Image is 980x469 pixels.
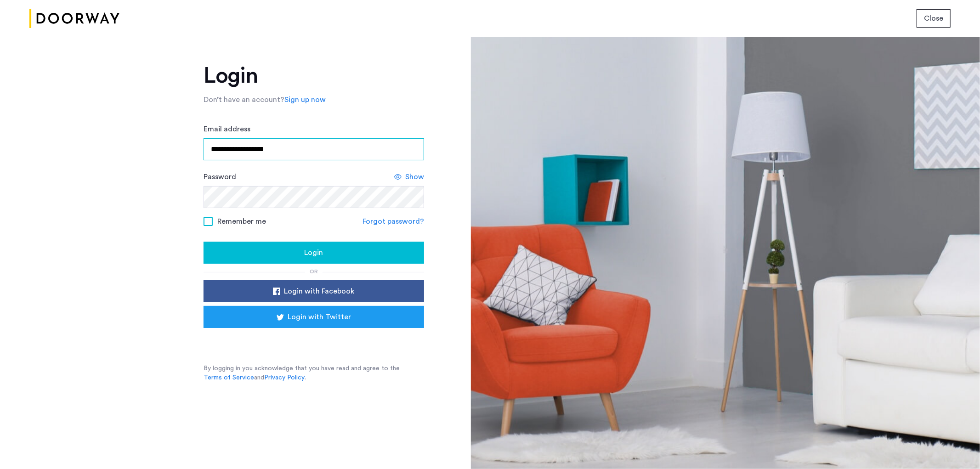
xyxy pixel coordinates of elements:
[217,216,266,227] span: Remember me
[204,171,236,182] label: Password
[204,306,424,328] button: button
[204,364,424,382] p: By logging in you acknowledge that you have read and agree to the and .
[304,247,323,258] span: Login
[924,13,943,24] span: Close
[29,1,119,36] img: logo
[204,124,250,135] label: Email address
[204,96,284,103] span: Don’t have an account?
[204,242,424,264] button: button
[288,311,351,322] span: Login with Twitter
[363,216,424,227] a: Forgot password?
[204,280,424,302] button: button
[917,9,951,28] button: button
[284,286,354,297] span: Login with Facebook
[204,65,424,87] h1: Login
[217,331,410,351] iframe: Sign in with Google Button
[264,373,305,382] a: Privacy Policy
[405,171,424,182] span: Show
[310,269,318,274] span: or
[204,373,254,382] a: Terms of Service
[284,94,326,105] a: Sign up now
